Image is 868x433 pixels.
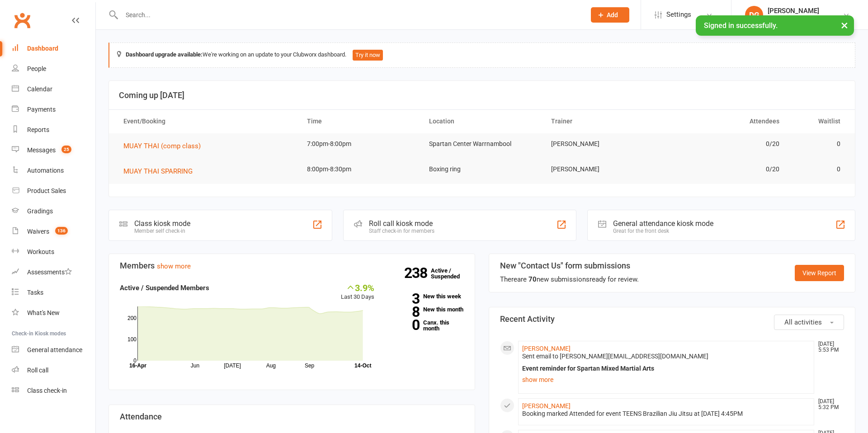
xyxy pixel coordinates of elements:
a: What's New [12,303,95,323]
div: Reports [27,126,49,133]
div: 3.9% [341,282,374,292]
a: Class kiosk mode [12,381,95,401]
div: There are new submissions ready for review. [500,274,639,285]
strong: 8 [388,305,420,319]
td: [PERSON_NAME] [543,159,665,180]
div: We're working on an update to your Clubworx dashboard. [108,42,855,68]
h3: Attendance [120,412,464,421]
button: All activities [774,315,844,330]
td: Boxing ring [421,159,543,180]
a: Reports [12,120,95,140]
div: Messages [27,146,56,154]
a: Calendar [12,79,95,99]
div: Event reminder for Spartan Mixed Martial Arts [522,365,810,372]
a: Product Sales [12,181,95,201]
button: Add [591,7,629,23]
strong: 3 [388,292,420,306]
a: Clubworx [11,9,33,32]
a: show more [157,262,191,270]
div: Great for the front desk [613,228,713,234]
div: Automations [27,167,64,174]
span: 136 [55,227,68,235]
div: Roll call kiosk mode [369,219,434,228]
th: Attendees [665,110,787,133]
strong: 0 [388,318,420,332]
div: [PERSON_NAME] [768,7,843,15]
div: Product Sales [27,187,66,194]
button: MUAY THAI SPARRING [123,166,199,177]
div: Member self check-in [134,228,190,234]
td: 0/20 [665,133,787,155]
td: 0/20 [665,159,787,180]
strong: 70 [528,275,537,283]
a: Dashboard [12,38,95,59]
div: People [27,65,46,72]
td: Spartan Center Warrnambool [421,133,543,155]
span: Signed in successfully. [704,21,778,30]
span: MUAY THAI SPARRING [123,167,193,175]
button: × [836,15,853,35]
td: 8:00pm-8:30pm [299,159,421,180]
a: Waivers 136 [12,221,95,242]
button: MUAY THAI (comp class) [123,141,207,151]
strong: 238 [404,266,431,280]
div: General attendance kiosk mode [613,219,713,228]
h3: Coming up [DATE] [119,91,845,100]
a: Automations [12,160,95,181]
span: MUAY THAI (comp class) [123,142,201,150]
button: Try it now [353,50,383,61]
div: What's New [27,309,60,316]
input: Search... [119,9,579,21]
a: Payments [12,99,95,120]
div: Tasks [27,289,43,296]
td: [PERSON_NAME] [543,133,665,155]
div: Roll call [27,367,48,374]
h3: Members [120,261,464,270]
strong: Active / Suspended Members [120,284,209,292]
a: People [12,59,95,79]
a: Tasks [12,282,95,303]
a: Assessments [12,262,95,282]
th: Waitlist [788,110,849,133]
div: Booking marked Attended for event TEENS Brazilian Jiu Jitsu at [DATE] 4:45PM [522,410,810,418]
div: Payments [27,106,56,113]
th: Time [299,110,421,133]
span: 25 [61,146,71,153]
h3: New "Contact Us" form submissions [500,261,639,270]
td: 7:00pm-8:00pm [299,133,421,155]
time: [DATE] 5:32 PM [814,399,844,410]
a: [PERSON_NAME] [522,402,571,409]
div: Calendar [27,85,52,93]
a: [PERSON_NAME] [522,345,571,352]
a: General attendance kiosk mode [12,340,95,360]
a: 3New this week [388,293,464,299]
div: Spartan Mixed Martial Arts [768,15,843,23]
a: Gradings [12,201,95,221]
a: 8New this month [388,306,464,312]
span: Add [607,11,618,19]
a: show more [522,373,810,386]
div: Last 30 Days [341,282,374,302]
div: Workouts [27,248,54,255]
span: Settings [666,5,691,25]
span: Sent email to [PERSON_NAME][EMAIL_ADDRESS][DOMAIN_NAME] [522,353,708,360]
div: DG [745,6,763,24]
div: Assessments [27,268,72,276]
a: Workouts [12,242,95,262]
div: Class kiosk mode [134,219,190,228]
div: Staff check-in for members [369,228,434,234]
th: Event/Booking [115,110,299,133]
time: [DATE] 5:53 PM [814,341,844,353]
td: 0 [788,159,849,180]
div: Dashboard [27,45,58,52]
div: General attendance [27,346,82,353]
a: Messages 25 [12,140,95,160]
td: 0 [788,133,849,155]
a: 0Canx. this month [388,320,464,331]
span: All activities [784,318,822,326]
div: Class check-in [27,387,67,394]
strong: Dashboard upgrade available: [126,51,203,58]
a: 238Active / Suspended [431,261,471,286]
a: Roll call [12,360,95,381]
h3: Recent Activity [500,315,844,324]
